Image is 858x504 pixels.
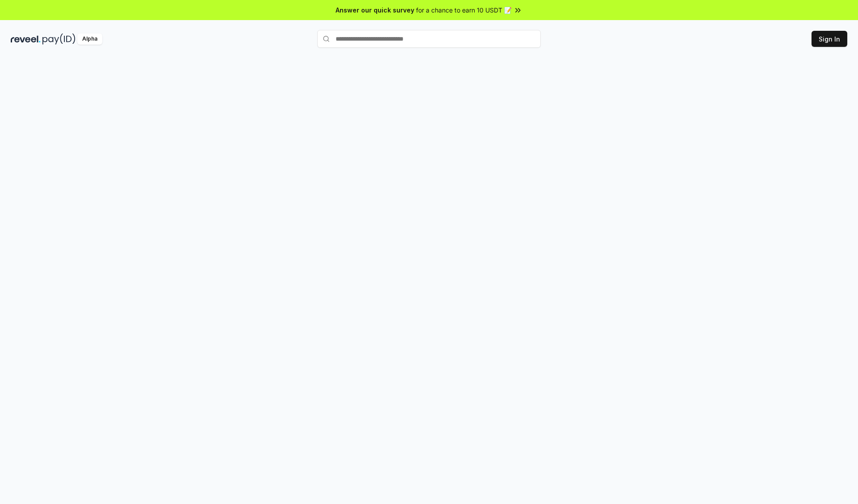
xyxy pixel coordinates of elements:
span: for a chance to earn 10 USDT 📝 [416,5,512,15]
span: Answer our quick survey [336,5,414,15]
div: Alpha [77,33,102,45]
img: pay_id [42,33,76,45]
img: reveel_dark [11,33,41,45]
button: Sign In [812,31,847,47]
